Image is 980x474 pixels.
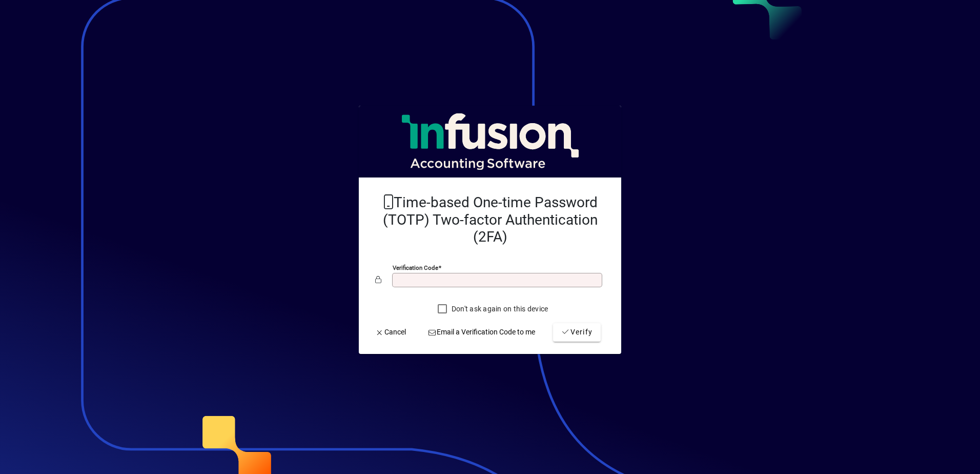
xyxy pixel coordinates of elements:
span: Verify [561,327,593,338]
label: Don't ask again on this device [450,304,548,314]
h2: Time-based One-time Password (TOTP) Two-factor Authentication (2FA) [375,194,605,246]
button: Email a Verification Code to me [424,323,540,342]
span: Email a Verification Code to me [428,327,536,338]
span: Cancel [375,327,406,338]
button: Cancel [371,323,410,342]
button: Verify [553,323,601,342]
mat-label: Verification code [393,264,438,271]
